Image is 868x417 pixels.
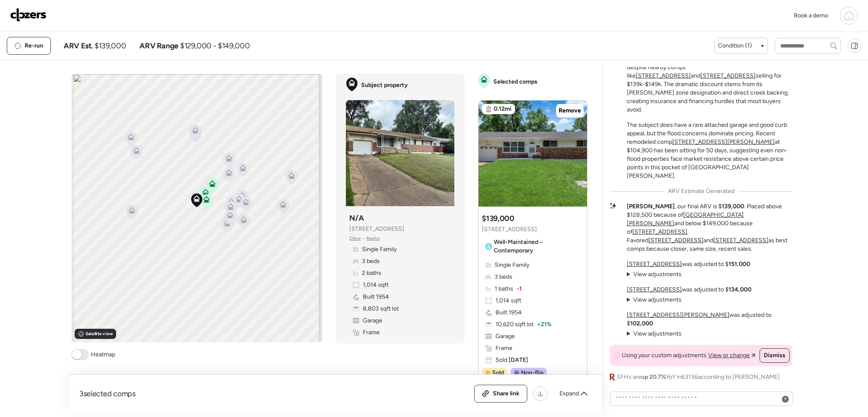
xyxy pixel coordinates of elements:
[627,286,682,293] a: [STREET_ADDRESS]
[494,105,512,113] span: 0.12mi
[180,41,250,51] span: $129,000 - $149,000
[632,228,687,235] a: [STREET_ADDRESS]
[517,285,522,293] span: -1
[495,332,515,341] span: Garage
[10,8,47,22] img: Logo
[627,270,682,279] summary: View adjustments
[363,328,380,337] span: Frame
[630,320,653,327] strong: 102,000
[79,389,136,399] span: 3 selected comps
[521,369,543,377] span: Non-flip
[362,257,380,266] span: 3 beds
[627,260,682,268] a: [STREET_ADDRESS]
[537,320,551,329] span: + 21%
[648,237,704,244] a: [STREET_ADDRESS]
[633,296,682,303] span: View adjustments
[668,187,734,196] span: ARV Estimate Generated
[363,305,399,313] span: 8,803 sqft lot
[627,260,750,269] p: was adjusted to $
[622,351,707,360] span: Using your custom adjustments
[349,225,404,233] span: [STREET_ADDRESS]
[627,311,729,319] a: [STREET_ADDRESS][PERSON_NAME]
[627,311,792,328] p: was adjusted to $
[495,320,534,329] span: 10,620 sqft lot
[495,344,512,353] span: Frame
[672,138,775,146] a: [STREET_ADDRESS][PERSON_NAME]
[492,369,504,377] span: Sold
[86,330,113,337] span: Satellite view
[362,235,364,242] span: •
[722,203,744,210] strong: 139,000
[627,296,682,304] summary: View adjustments
[627,203,675,210] strong: [PERSON_NAME]
[363,281,389,289] span: 1,014 sqft
[559,106,581,115] span: Remove
[636,72,691,79] a: [STREET_ADDRESS]
[362,245,397,254] span: Single Family
[349,213,364,223] h3: N/A
[25,42,43,50] span: Re-run
[366,235,380,242] span: Realtor
[627,202,792,253] p: , our final ARV is $ . Placed above $128,500 because of and below $149,000 because of . Favored a...
[362,269,381,277] span: 2 baths
[363,316,382,325] span: Garage
[729,260,750,268] strong: 151,000
[495,297,521,305] span: 1,014 sqft
[361,81,408,90] span: Subject property
[708,351,750,360] span: View or change
[363,293,389,301] span: Built 1954
[495,261,529,269] span: Single Family
[627,285,751,294] p: was adjusted to $
[633,271,682,278] span: View adjustments
[507,356,528,364] span: [DATE]
[349,235,361,242] span: Zillow
[641,373,666,381] span: up 20.7%
[764,351,785,360] span: Dismiss
[495,285,513,293] span: 1 baths
[794,12,828,19] span: Book a demo
[701,72,756,79] a: [STREET_ADDRESS]
[617,373,780,381] span: SFHs are YoY in 63136 according to [PERSON_NAME]
[729,286,751,293] strong: 134,000
[627,55,792,114] p: This 3/2 ranch at [STREET_ADDRESS] is listed at just $67,300 despite nearby comps like and sellin...
[495,308,522,317] span: Built 1954
[708,351,755,360] a: View or change
[713,237,768,244] a: [STREET_ADDRESS]
[91,350,115,359] span: Heatmap
[64,41,93,51] span: ARV Est.
[139,41,178,51] span: ARV Range
[493,78,537,86] span: Selected comps
[627,330,682,338] summary: View adjustments
[633,330,682,337] span: View adjustments
[95,41,126,51] span: $139,000
[494,238,581,255] span: Well-Maintained – Contemporary
[559,389,579,398] span: Expand
[627,121,792,180] p: The subject does have a rare attached garage and good curb appeal, but the flood concerns dominat...
[493,389,520,398] span: Share link
[718,42,752,50] span: Condition (1)
[482,225,537,234] span: [STREET_ADDRESS]
[495,273,512,281] span: 3 beds
[482,213,514,224] h3: $139,000
[627,211,744,227] a: [GEOGRAPHIC_DATA][PERSON_NAME]
[495,356,528,364] span: Sold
